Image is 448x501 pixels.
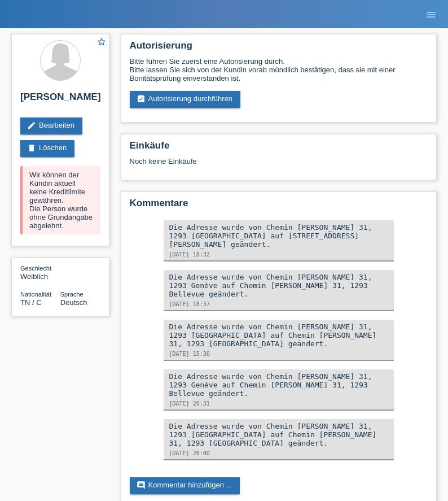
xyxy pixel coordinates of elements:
[169,251,389,258] div: [DATE] 18:32
[20,92,100,108] h2: [PERSON_NAME]
[137,481,146,490] i: comment
[20,265,51,272] span: Geschlecht
[60,298,87,307] span: Deutsch
[169,273,389,298] div: Die Adresse wurde von Chemin [PERSON_NAME] 31, 1293 Genève auf Chemin [PERSON_NAME] 31, 1293 Bell...
[169,223,389,249] div: Die Adresse wurde von Chemin [PERSON_NAME] 31, 1293 [GEOGRAPHIC_DATA] auf [STREET_ADDRESS][PERSON...
[130,140,428,157] h2: Einkäufe
[169,450,389,456] div: [DATE] 20:00
[130,91,241,108] a: assignment_turned_inAutorisierung durchführen
[169,372,389,398] div: Die Adresse wurde von Chemin [PERSON_NAME] 31, 1293 Genève auf Chemin [PERSON_NAME] 31, 1293 Bell...
[130,157,428,174] div: Noch keine Einkäufe
[169,323,389,348] div: Die Adresse wurde von Chemin [PERSON_NAME] 31, 1293 [GEOGRAPHIC_DATA] auf Chemin [PERSON_NAME] 31...
[60,291,84,298] span: Sprache
[130,477,240,494] a: commentKommentar hinzufügen ...
[169,400,389,407] div: [DATE] 20:31
[169,422,389,447] div: Die Adresse wurde von Chemin [PERSON_NAME] 31, 1293 [GEOGRAPHIC_DATA] auf Chemin [PERSON_NAME] 31...
[137,94,146,103] i: assignment_turned_in
[20,264,60,281] div: Weiblich
[96,37,107,49] a: star_border
[96,37,107,47] i: star_border
[130,57,428,82] div: Bitte führen Sie zuerst eine Autorisierung durch. Bitte lassen Sie sich von der Kundin vorab münd...
[169,351,389,357] div: [DATE] 15:30
[169,301,389,307] div: [DATE] 18:37
[420,11,442,18] a: menu
[425,9,437,20] i: menu
[20,117,82,134] a: editBearbeiten
[20,291,51,298] span: Nationalität
[130,198,428,215] h2: Kommentare
[20,166,100,234] div: Wir können der Kundin aktuell keine Kreditlimite gewähren. Die Person wurde ohne Grundangabe abge...
[20,298,42,307] span: Tunesien / C / 28.09.2014
[27,143,36,153] i: delete
[130,40,428,57] h2: Autorisierung
[20,140,74,157] a: deleteLöschen
[27,121,36,130] i: edit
